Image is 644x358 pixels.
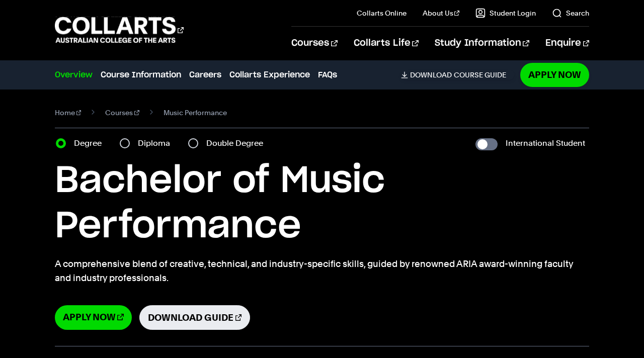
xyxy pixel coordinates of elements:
a: DownloadCourse Guide [401,70,514,79]
a: Careers [189,69,221,81]
span: Download [410,70,452,79]
p: A comprehensive blend of creative, technical, and industry-specific skills, guided by renowned AR... [55,257,589,285]
h1: Bachelor of Music Performance [55,158,589,249]
label: Diploma [138,136,176,150]
a: Overview [55,69,93,81]
div: Go to homepage [55,16,184,44]
a: FAQs [318,69,337,81]
a: Course Information [101,69,181,81]
label: International Student [506,136,585,150]
span: Music Performance [164,106,227,120]
a: Student Login [475,8,536,18]
a: Apply Now [520,63,589,86]
a: About Us [423,8,460,18]
a: Collarts Experience [229,69,310,81]
a: Collarts Life [354,27,419,60]
a: Apply Now [55,305,132,330]
label: Double Degree [206,136,269,150]
a: Courses [105,106,139,120]
a: Study Information [435,27,529,60]
label: Degree [74,136,108,150]
a: Search [552,8,589,18]
a: Enquire [545,27,589,60]
a: Courses [291,27,337,60]
a: Download Guide [139,305,250,330]
a: Home [55,106,82,120]
a: Collarts Online [357,8,407,18]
